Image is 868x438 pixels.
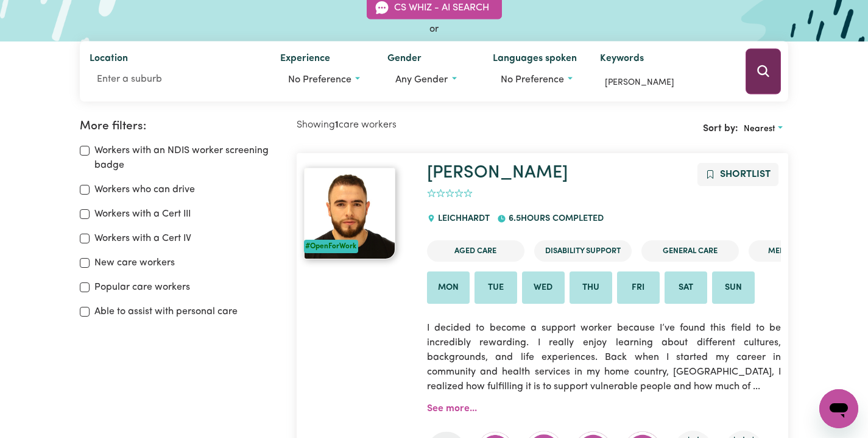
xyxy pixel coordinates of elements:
li: Aged Care [427,240,524,262]
span: Nearest [744,124,775,134]
label: Languages spoken [493,51,577,68]
button: Add to shortlist [697,163,778,186]
li: General Care [641,240,739,262]
button: Sort search results [738,120,788,138]
label: New care workers [94,256,175,270]
input: Enter a suburb [90,68,261,90]
div: #OpenForWork [304,240,358,253]
button: Worker language preferences [493,68,580,92]
a: Edison Alexander #OpenForWork [304,168,412,259]
label: Workers who can drive [94,182,195,197]
span: Any gender [395,75,448,85]
label: Workers with an NDIS worker screening badge [94,143,282,173]
label: Able to assist with personal care [94,304,238,319]
div: or [80,22,789,37]
span: No preference [288,75,351,85]
span: Sort by: [703,124,738,134]
div: add rating by typing an integer from 0 to 5 or pressing arrow keys [427,187,473,201]
li: Available on Tue [475,271,517,304]
label: Popular care workers [94,280,190,295]
label: Location [90,51,128,68]
li: Available on Mon [427,271,470,304]
button: Search [746,49,781,95]
label: Keywords [600,51,644,68]
h2: More filters: [80,120,282,134]
span: No preference [501,75,564,85]
li: Available on Fri [617,271,660,304]
li: Disability Support [534,240,632,262]
button: Worker gender preference [387,68,473,92]
label: Gender [387,51,422,68]
a: See more... [427,404,477,414]
b: 1 [335,120,339,130]
label: Workers with a Cert III [94,207,191,221]
iframe: Button to launch messaging window [819,389,858,428]
div: 6.5 hours completed [497,203,610,235]
h2: Showing care workers [297,120,543,131]
img: View Edison Alexander 's profile [304,168,395,259]
input: Enter keywords, e.g. full name, interests [600,73,729,92]
li: Mental Health [749,240,846,262]
label: Experience [280,51,330,68]
li: Available on Sat [665,271,707,304]
li: Available on Wed [522,271,565,304]
li: Available on Thu [570,271,612,304]
li: Available on Sun [712,271,755,304]
label: Workers with a Cert IV [94,231,191,246]
div: LEICHHARDT [427,203,497,235]
p: I decided to become a support worker because I’ve found this field to be incredibly rewarding. I ... [427,314,781,401]
a: [PERSON_NAME] [427,164,568,182]
span: Shortlist [720,170,771,179]
button: Worker experience options [280,68,368,92]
